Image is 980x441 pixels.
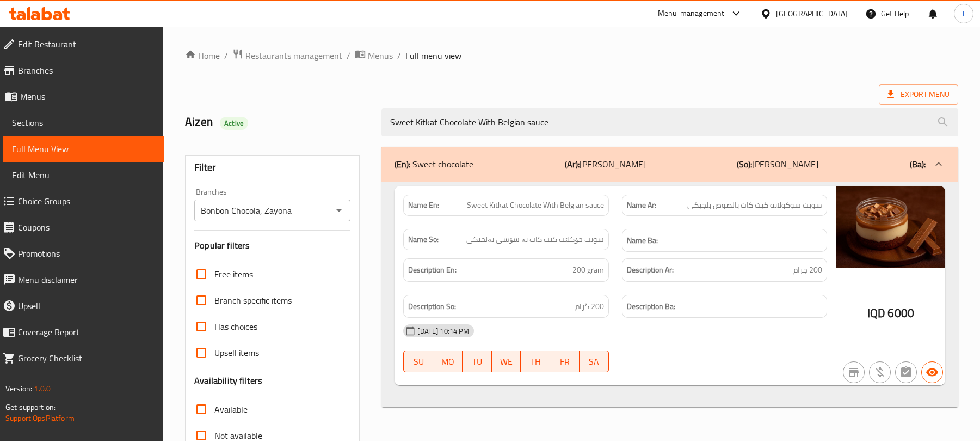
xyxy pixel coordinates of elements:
[397,49,401,62] li: /
[214,403,248,416] span: Available
[34,382,51,396] span: 1.0.0
[408,263,457,277] strong: Description En:
[381,182,958,408] div: (En): Sweet chocolate(Ar):[PERSON_NAME](So):[PERSON_NAME](Ba):
[525,354,546,370] span: TH
[575,300,604,313] span: 200 گرام
[18,195,155,208] span: Choice Groups
[220,117,248,130] div: Active
[18,325,155,339] span: Coverage Report
[867,303,885,324] span: IQD
[492,351,521,372] button: WE
[214,268,253,281] span: Free items
[395,158,473,171] p: Sweet chocolate
[467,354,488,370] span: TU
[3,110,164,136] a: Sections
[910,156,926,172] b: (Ba):
[214,294,292,307] span: Branch specific items
[869,361,891,383] button: Purchased item
[405,49,461,62] span: Full menu view
[331,203,347,218] button: Open
[403,351,433,372] button: SU
[194,156,350,179] div: Filter
[496,354,517,370] span: WE
[381,108,958,136] input: search
[381,147,958,182] div: (En): Sweet chocolate(Ar):[PERSON_NAME](So):[PERSON_NAME](Ba):
[572,263,604,277] span: 200 gram
[658,7,725,20] div: Menu-management
[887,88,950,101] span: Export Menu
[776,8,848,20] div: [GEOGRAPHIC_DATA]
[18,221,155,234] span: Coupons
[550,351,580,372] button: FR
[232,49,342,63] a: Restaurants management
[220,118,248,129] span: Active
[921,361,943,383] button: Available
[843,361,865,383] button: Not branch specific item
[214,320,257,333] span: Has choices
[836,186,945,268] img: mmw_638952992808932750
[355,49,393,63] a: Menus
[584,354,605,370] span: SA
[5,400,56,414] span: Get support on:
[466,234,604,245] span: سويت چۆکلێت كيت كات بە سۆسی بەلجیکی
[737,158,818,171] p: [PERSON_NAME]
[627,300,675,313] strong: Description Ba:
[627,200,656,211] strong: Name Ar:
[395,156,410,172] b: (En):
[408,234,439,245] strong: Name So:
[12,168,155,182] span: Edit Menu
[5,411,75,425] a: Support.OpsPlatform
[408,300,456,313] strong: Description So:
[521,351,550,372] button: TH
[12,142,155,155] span: Full Menu View
[18,38,155,51] span: Edit Restaurant
[18,64,155,77] span: Branches
[18,299,155,312] span: Upsell
[224,49,228,62] li: /
[963,8,964,20] span: l
[627,263,674,277] strong: Description Ar:
[565,156,580,172] b: (Ar):
[245,49,342,62] span: Restaurants management
[687,200,822,211] span: سويت شوكولاتة كيت كات بالصوص بلجيكي
[185,114,368,130] h2: Aizen
[3,136,164,162] a: Full Menu View
[408,200,439,211] strong: Name En:
[879,84,958,105] span: Export Menu
[565,158,646,171] p: [PERSON_NAME]
[12,116,155,129] span: Sections
[887,303,914,324] span: 6000
[3,162,164,188] a: Edit Menu
[413,326,473,336] span: [DATE] 10:14 PM
[5,382,32,396] span: Version:
[433,351,463,372] button: MO
[737,156,752,172] b: (So):
[18,273,155,286] span: Menu disclaimer
[408,354,429,370] span: SU
[895,361,917,383] button: Not has choices
[793,263,822,277] span: 200 جرام
[18,247,155,260] span: Promotions
[627,234,658,247] strong: Name Ba:
[185,49,958,63] nav: breadcrumb
[194,374,262,387] h3: Availability filters
[20,90,155,103] span: Menus
[437,354,458,370] span: MO
[368,49,393,62] span: Menus
[467,200,604,211] span: Sweet Kitkat Chocolate With Belgian sauce
[185,49,220,62] a: Home
[580,351,609,372] button: SA
[214,346,259,359] span: Upsell items
[554,354,575,370] span: FR
[347,49,350,62] li: /
[463,351,492,372] button: TU
[18,352,155,365] span: Grocery Checklist
[194,239,350,252] h3: Popular filters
